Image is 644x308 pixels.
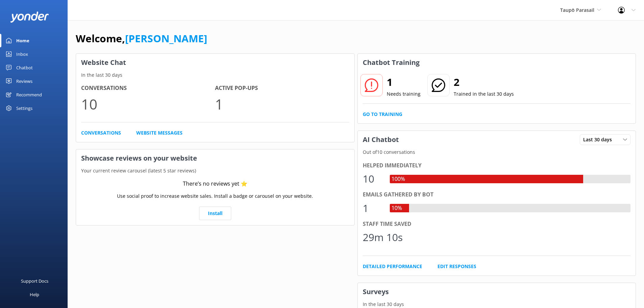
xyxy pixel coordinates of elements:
[363,161,631,170] div: Helped immediately
[583,136,616,143] span: Last 30 days
[30,288,39,301] div: Help
[199,207,231,220] a: Install
[363,263,422,270] a: Detailed Performance
[117,192,313,200] p: Use social proof to increase website sales. Install a badge or carousel on your website.
[363,220,631,229] div: Staff time saved
[387,90,421,98] p: Needs training
[125,31,207,45] a: [PERSON_NAME]
[390,204,404,213] div: 10%
[183,180,247,188] div: There’s no reviews yet ⭐
[363,229,403,245] div: 29m 10s
[454,74,514,90] h2: 2
[21,274,48,288] div: Support Docs
[16,74,32,88] div: Reviews
[560,7,594,13] span: Taupō Parasail
[358,148,636,156] p: Out of 10 conversations
[16,61,33,74] div: Chatbot
[16,101,32,115] div: Settings
[81,84,215,93] h4: Conversations
[136,129,183,137] a: Website Messages
[76,30,207,47] h1: Welcome,
[16,88,42,101] div: Recommend
[358,301,636,308] p: In the last 30 days
[76,71,354,79] p: In the last 30 days
[358,54,425,71] h3: Chatbot Training
[363,171,383,187] div: 10
[16,47,28,61] div: Inbox
[76,54,354,71] h3: Website Chat
[16,34,29,47] div: Home
[363,190,631,199] div: Emails gathered by bot
[215,93,349,115] p: 1
[454,90,514,98] p: Trained in the last 30 days
[215,84,349,93] h4: Active Pop-ups
[358,283,636,301] h3: Surveys
[76,167,354,174] p: Your current review carousel (latest 5 star reviews)
[437,263,476,270] a: Edit Responses
[10,11,49,23] img: yonder-white-logo.png
[387,74,421,90] h2: 1
[81,129,121,137] a: Conversations
[358,131,404,148] h3: AI Chatbot
[76,149,354,167] h3: Showcase reviews on your website
[390,175,407,184] div: 100%
[363,111,402,118] a: Go to Training
[363,200,383,216] div: 1
[81,93,215,115] p: 10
